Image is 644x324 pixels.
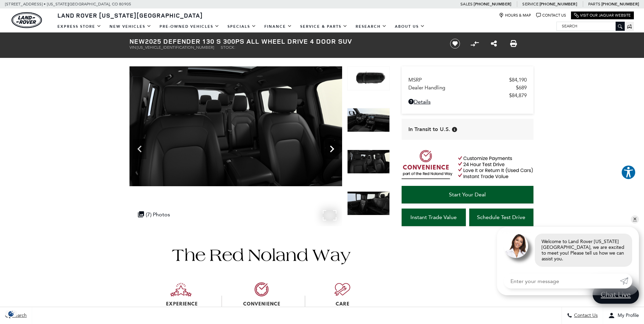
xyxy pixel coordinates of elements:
[408,77,509,83] span: MSRP
[448,38,462,49] button: Save vehicle
[470,39,480,49] button: Compare Vehicle
[557,22,624,30] input: Search
[347,66,390,91] img: New 2025 Santorini Black LAND ROVER S 300PS image 4
[469,209,533,226] a: Schedule Test Drive
[408,77,527,83] a: MSRP $84,190
[11,12,42,28] img: Land Rover
[621,165,636,181] aside: Accessibility Help Desk
[391,21,429,33] a: About Us
[3,310,19,317] section: Click to Open Cookie Consent Modal
[402,209,466,226] a: Instant Trade Value
[499,13,531,18] a: Hours & Map
[620,274,632,288] a: Submit
[260,21,296,33] a: Finance
[156,21,223,33] a: Pre-Owned Vehicles
[510,40,517,48] a: Print this New 2025 Defender 130 S 300PS All Wheel Drive 4 Door SUV
[408,126,450,133] span: In Transit to U.S.
[516,85,527,91] span: $689
[325,139,339,159] div: Next
[474,1,511,7] a: [PHONE_NUMBER]
[535,234,632,267] div: Welcome to Land Rover [US_STATE][GEOGRAPHIC_DATA], we are excited to meet you! Please tell us how...
[601,1,639,7] a: [PHONE_NUMBER]
[621,165,636,180] button: Explore your accessibility options
[504,234,528,258] img: Agent profile photo
[223,21,260,33] a: Specials
[452,127,457,132] div: Vehicle has shipped from factory of origin. Estimated time of delivery to Retailer is on average ...
[11,12,42,28] a: land-rover
[105,21,156,33] a: New Vehicles
[135,208,173,221] div: (7) Photos
[574,13,631,18] a: Visit Our Jaguar Website
[449,191,486,198] span: Start Your Deal
[347,150,390,174] img: New 2025 Santorini Black LAND ROVER S 300PS image 6
[408,85,527,91] a: Dealer Handling $689
[540,1,577,7] a: [PHONE_NUMBER]
[221,45,235,50] span: Stock:
[408,85,516,91] span: Dealer Handling
[572,313,598,319] span: Contact Us
[408,99,527,105] a: Details
[491,40,497,48] a: Share this New 2025 Defender 130 S 300PS All Wheel Drive 4 Door SUV
[133,139,146,159] div: Previous
[129,38,439,45] h1: 2025 Defender 130 S 300PS All Wheel Drive 4 Door SUV
[509,92,527,99] span: $84,879
[410,214,457,220] span: Instant Trade Value
[53,11,207,19] a: Land Rover [US_STATE][GEOGRAPHIC_DATA]
[53,21,429,33] nav: Main Navigation
[603,307,644,324] button: Open user profile menu
[522,2,538,6] span: Service
[504,274,620,288] input: Enter your message
[402,186,533,203] a: Start Your Deal
[296,21,352,33] a: Service & Parts
[408,92,527,99] a: $84,879
[347,191,390,216] img: New 2025 Santorini Black LAND ROVER S 300PS image 7
[347,108,390,132] img: New 2025 Santorini Black LAND ROVER S 300PS image 5
[53,21,105,33] a: EXPRESS STORE
[509,77,527,83] span: $84,190
[536,13,566,18] a: Contact Us
[352,21,391,33] a: Research
[129,66,342,186] img: New 2025 Santorini Black LAND ROVER S 300PS image 6
[588,2,600,6] span: Parts
[129,37,145,46] strong: New
[129,45,137,50] span: VIN:
[615,313,639,319] span: My Profile
[57,11,203,19] span: Land Rover [US_STATE][GEOGRAPHIC_DATA]
[5,2,131,6] a: [STREET_ADDRESS] • [US_STATE][GEOGRAPHIC_DATA], CO 80905
[460,2,473,6] span: Sales
[3,310,19,317] img: Opt-Out Icon
[137,45,214,50] span: [US_VEHICLE_IDENTIFICATION_NUMBER]
[477,214,525,220] span: Schedule Test Drive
